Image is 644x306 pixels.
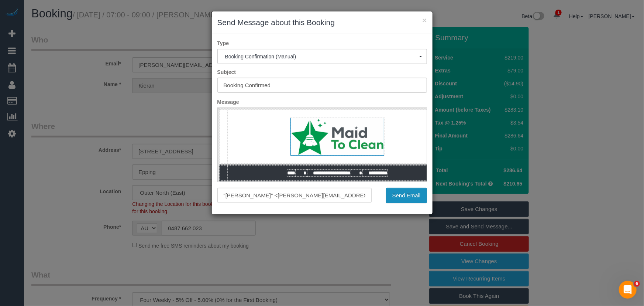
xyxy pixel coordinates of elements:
[212,68,433,76] label: Subject
[386,188,427,203] button: Send Email
[422,16,427,24] button: ×
[217,17,427,28] h3: Send Message about this Booking
[619,281,637,299] iframe: Intercom live chat
[634,281,640,287] span: 6
[217,49,427,64] button: Booking Confirmation (Manual)
[217,78,427,93] input: Subject
[225,54,419,59] span: Booking Confirmation (Manual)
[212,98,433,106] label: Message
[218,108,427,223] iframe: Rich Text Editor, editor1
[212,40,433,47] label: Type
